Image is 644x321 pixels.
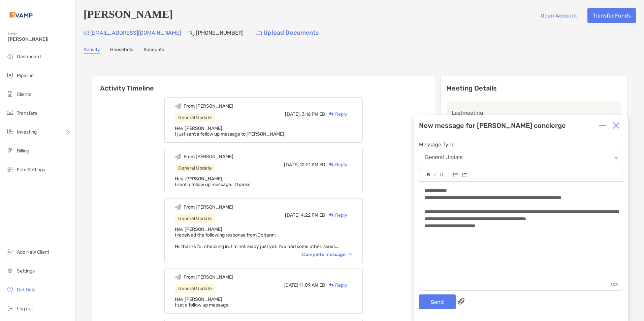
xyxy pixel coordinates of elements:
[84,47,100,54] a: Activity
[302,252,352,257] div: Complete message
[6,248,14,256] img: add_new_client icon
[284,162,299,168] span: [DATE]
[256,31,262,35] img: button icon
[110,47,133,54] a: Household
[462,173,467,177] img: Editor control icon
[6,90,14,98] img: clients icon
[175,204,181,210] img: Event icon
[325,282,347,289] div: Reply
[184,204,233,210] div: From [PERSON_NAME]
[184,103,233,109] div: From [PERSON_NAME]
[8,36,71,42] span: [PERSON_NAME]!
[6,146,14,154] img: billing icon
[17,287,35,293] span: Get Help
[17,167,45,173] span: Firm Settings
[427,173,430,177] img: Editor control icon
[419,294,456,309] button: Send
[6,52,14,60] img: dashboard icon
[535,8,582,23] button: Open Account
[300,162,325,168] span: 12:21 PM ED
[285,111,301,117] span: [DATE],
[175,103,181,109] img: Event icon
[614,156,618,159] img: Open dropdown arrow
[6,71,14,79] img: pipeline icon
[419,121,566,130] div: New message for [PERSON_NAME] concierge
[285,212,300,218] span: [DATE]
[196,29,244,37] p: [PHONE_NUMBER]
[6,128,14,136] img: investing icon
[329,283,334,287] img: Reply icon
[6,109,14,117] img: transfers icon
[17,92,31,97] span: Clients
[299,282,325,288] span: 11:09 AM ED
[175,164,215,172] div: General Update
[189,30,195,36] img: Phone Icon
[17,249,49,255] span: Add New Client
[329,213,334,217] img: Reply icon
[17,73,34,78] span: Pipeline
[175,296,230,308] span: Hey [PERSON_NAME], I set a follow up message.
[329,163,334,167] img: Reply icon
[452,109,617,117] p: Last meeting
[8,3,34,27] img: Zoe Logo
[325,212,347,219] div: Reply
[6,266,14,275] img: settings icon
[175,214,215,223] div: General Update
[446,84,622,93] p: Meeting Details
[17,54,41,60] span: Dashboard
[17,129,37,135] span: Investing
[175,113,215,122] div: General Update
[329,112,334,116] img: Reply icon
[175,226,340,249] span: Hey [PERSON_NAME], I received the following response from Jorjann: Hi, thanks for checking in. I’...
[6,285,14,293] img: get-help icon
[302,111,325,117] span: 3:16 PM ED
[325,111,347,118] div: Reply
[6,304,14,312] img: logout icon
[175,176,250,187] span: Hey [PERSON_NAME], I sent a follow up message. Thanks
[599,122,606,129] img: Expand or collapse
[458,298,464,305] img: paperclip attachments
[143,47,164,54] a: Accounts
[175,153,181,160] img: Event icon
[252,26,323,40] a: Upload Documents
[604,279,624,290] p: 303
[419,150,624,165] button: General Update
[425,154,463,160] div: General Update
[453,173,458,177] img: Editor control icon
[17,268,35,274] span: Settings
[17,110,37,116] span: Transfers
[349,253,352,255] img: Chevron icon
[175,274,181,280] img: Event icon
[284,282,298,288] span: [DATE]
[184,154,233,159] div: From [PERSON_NAME]
[440,173,443,177] img: Editor control icon
[587,8,636,23] button: Transfer Funds
[175,284,215,293] div: General Update
[613,122,619,129] img: Close
[84,8,173,23] h4: [PERSON_NAME]
[325,161,347,168] div: Reply
[17,148,29,154] span: Billing
[184,274,233,280] div: From [PERSON_NAME]
[419,141,624,148] span: Message Type
[90,29,181,37] p: [EMAIL_ADDRESS][DOMAIN_NAME]
[301,212,325,218] span: 4:22 PM ED
[175,126,286,137] span: Hey [PERSON_NAME], I just sent a follow up message to [PERSON_NAME].
[6,165,14,173] img: firm-settings icon
[92,76,435,92] h6: Activity Timeline
[17,306,33,312] span: Log out
[84,31,89,35] img: Email Icon
[434,173,436,177] img: Editor control icon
